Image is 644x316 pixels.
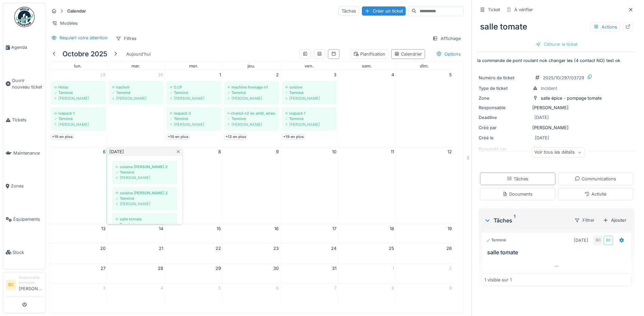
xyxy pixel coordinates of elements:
[338,224,395,244] td: 18 octobre 2025
[215,224,222,233] a: 15 octobre 2025
[19,275,43,295] li: [PERSON_NAME]
[170,84,218,90] div: C.I.P
[222,244,280,263] td: 23 octobre 2025
[479,104,530,111] div: Responsable
[49,147,107,224] td: 6 octobre 2025
[12,77,43,90] span: Ouvrir nouveau ticket
[280,263,338,283] td: 31 octobre 2025
[479,85,530,92] div: Type de ticket
[477,57,636,64] p: la commande de pont roulant nok changer les (4 contact NO) test ok
[395,147,453,224] td: 12 octobre 2025
[479,124,634,131] div: [PERSON_NAME]
[338,244,395,263] td: 25 octobre 2025
[13,150,43,156] span: Maintenance
[99,264,107,273] a: 27 octobre 2025
[574,237,588,243] div: [DATE]
[165,224,222,244] td: 15 octobre 2025
[222,147,280,224] td: 9 octobre 2025
[73,62,83,70] a: lundi
[280,244,338,263] td: 24 octobre 2025
[227,84,275,90] div: machine fromage n1
[115,222,174,227] div: Terminé
[395,283,453,303] td: 9 novembre 2025
[479,114,530,121] div: Deadline
[227,111,275,116] div: chariot n2 en arrêt, erreur driver reset test ok
[6,280,16,290] li: BC
[6,275,43,296] a: BC Responsable technicien[PERSON_NAME]
[157,70,165,79] a: 30 septembre 2025
[285,111,333,116] div: ixapack 1
[331,264,338,273] a: 31 octobre 2025
[3,203,46,236] a: Équipements
[130,62,142,70] a: mardi
[514,216,515,224] sup: 1
[362,6,406,16] div: Créer un ticket
[99,70,107,79] a: 29 septembre 2025
[487,249,629,256] h3: salle tomate
[107,224,165,244] td: 14 octobre 2025
[100,224,107,233] a: 13 octobre 2025
[448,283,453,293] a: 9 novembre 2025
[49,283,107,303] td: 3 novembre 2025
[280,224,338,244] td: 17 octobre 2025
[285,116,333,121] div: Terminé
[479,95,530,101] div: Zone
[170,96,218,101] div: [PERSON_NAME]
[332,70,338,79] a: 3 octobre 2025
[13,216,43,222] span: Équipements
[218,70,222,79] a: 1 octobre 2025
[11,183,43,189] span: Zones
[165,70,222,147] td: 1 octobre 2025
[275,283,280,293] a: 6 novembre 2025
[394,51,422,57] div: Calendrier
[115,196,174,201] div: Terminé
[107,244,165,263] td: 21 octobre 2025
[479,135,530,141] div: Créé le
[115,216,174,222] div: salle tomate
[479,124,530,131] div: Créé par
[49,263,107,283] td: 27 octobre 2025
[303,62,315,70] a: vendredi
[330,244,338,253] a: 24 octobre 2025
[429,34,464,43] div: Affichage
[170,122,218,127] div: [PERSON_NAME]
[353,51,385,57] div: Planification
[214,264,222,273] a: 29 octobre 2025
[3,137,46,170] a: Maintenance
[222,70,280,147] td: 2 octobre 2025
[158,224,165,233] a: 14 octobre 2025
[275,70,280,79] a: 2 octobre 2025
[484,277,512,283] div: 1 visible sur 1
[285,84,333,90] div: cuisine
[390,283,395,293] a: 8 novembre 2025
[433,49,464,59] div: Options
[331,147,338,156] a: 10 octobre 2025
[112,90,160,95] div: Terminé
[176,149,181,154] span: Close
[280,147,338,224] td: 10 octobre 2025
[272,244,280,253] a: 23 octobre 2025
[395,244,453,263] td: 26 octobre 2025
[124,50,153,59] div: Aujourd'hui
[533,40,580,49] div: Clôturer le ticket
[188,62,200,70] a: mercredi
[479,75,530,81] div: Numéro de ticket
[272,264,280,273] a: 30 octobre 2025
[102,147,107,156] a: 6 octobre 2025
[604,236,613,245] div: BC
[99,244,107,253] a: 20 octobre 2025
[388,224,395,233] a: 18 octobre 2025
[217,283,222,293] a: 5 novembre 2025
[387,244,395,253] a: 25 octobre 2025
[531,147,585,157] div: Voir tous les détails
[535,135,549,141] div: [DATE]
[112,96,160,101] div: [PERSON_NAME]
[3,170,46,203] a: Zones
[285,90,333,95] div: Terminé
[361,62,373,70] a: samedi
[49,244,107,263] td: 20 octobre 2025
[51,134,74,140] a: +19 en plus
[107,70,165,147] td: 30 septembre 2025
[54,111,102,116] div: ixapack 1
[391,264,395,273] a: 1 novembre 2025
